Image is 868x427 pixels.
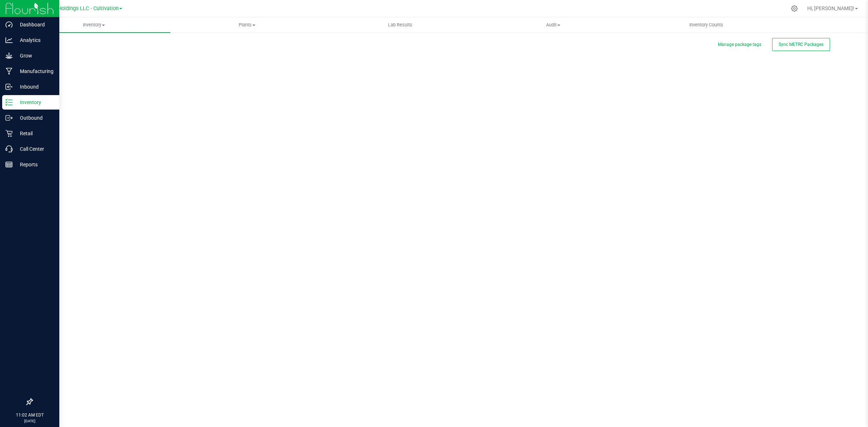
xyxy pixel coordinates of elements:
p: Retail [13,129,56,138]
inline-svg: Call Center [5,145,13,153]
button: Sync METRC Packages [772,38,830,51]
span: Hi, [PERSON_NAME]! [807,5,854,11]
span: Inventory [17,22,170,28]
a: Lab Results [324,17,477,33]
span: Audit [477,22,629,28]
button: Manage package tags [718,42,761,48]
span: Inventory Counts [680,22,733,28]
a: Plants [170,17,323,33]
p: Dashboard [13,20,56,29]
span: Plants [171,22,323,28]
p: [DATE] [3,418,56,424]
span: Riviera Creek Holdings LLC - Cultivation [25,5,119,12]
inline-svg: Reports [5,161,13,168]
a: Inventory [17,17,170,33]
p: Inventory [13,98,56,107]
p: Reports [13,160,56,169]
p: Outbound [13,114,56,122]
span: Sync METRC Packages [779,42,824,47]
a: Inventory Counts [630,17,783,33]
p: Inbound [13,82,56,91]
inline-svg: Retail [5,130,13,137]
inline-svg: Manufacturing [5,68,13,75]
a: Audit [477,17,630,33]
p: Manufacturing [13,67,56,76]
inline-svg: Inbound [5,83,13,90]
inline-svg: Inventory [5,99,13,106]
div: Manage settings [790,5,799,12]
span: Lab Results [378,22,422,28]
p: 11:02 AM EDT [3,412,56,418]
p: Grow [13,51,56,60]
inline-svg: Outbound [5,114,13,121]
p: Analytics [13,36,56,44]
inline-svg: Analytics [5,37,13,44]
p: Call Center [13,145,56,153]
inline-svg: Grow [5,52,13,59]
inline-svg: Dashboard [5,21,13,28]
